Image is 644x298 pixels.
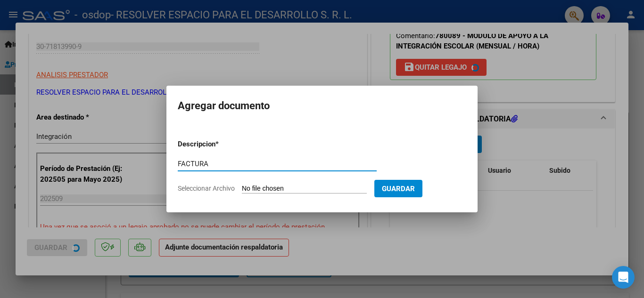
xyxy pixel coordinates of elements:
[178,97,466,115] h2: Agregar documento
[178,139,264,150] p: Descripcion
[612,266,635,289] div: Open Intercom Messenger
[382,185,415,193] span: Guardar
[374,180,422,197] button: Guardar
[178,185,235,192] span: Seleccionar Archivo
